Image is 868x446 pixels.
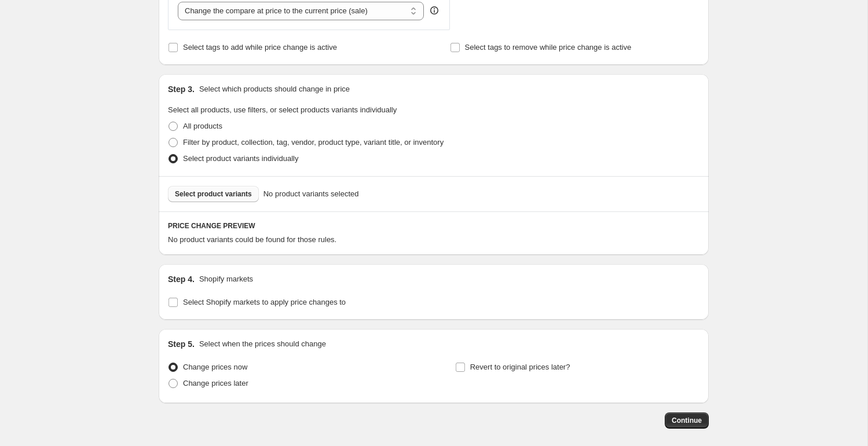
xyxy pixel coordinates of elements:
[199,338,326,350] p: Select when the prices should change
[168,221,699,231] h6: PRICE CHANGE PREVIEW
[168,338,195,350] h2: Step 5.
[168,83,195,95] h2: Step 3.
[183,298,346,306] span: Select Shopify markets to apply price changes to
[183,363,247,371] span: Change prices now
[175,189,252,199] span: Select product variants
[263,188,359,200] span: No product variants selected
[199,273,253,285] p: Shopify markets
[672,416,702,425] span: Continue
[183,379,248,387] span: Change prices later
[183,154,298,163] span: Select product variants individually
[168,105,397,114] span: Select all products, use filters, or select products variants individually
[183,122,222,130] span: All products
[183,43,337,52] span: Select tags to add while price change is active
[168,186,259,202] button: Select product variants
[183,138,444,147] span: Filter by product, collection, tag, vendor, product type, variant title, or inventory
[428,5,440,16] div: help
[168,273,195,285] h2: Step 4.
[665,412,709,429] button: Continue
[465,43,632,52] span: Select tags to remove while price change is active
[199,83,350,95] p: Select which products should change in price
[470,363,570,371] span: Revert to original prices later?
[168,235,336,244] span: No product variants could be found for those rules.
